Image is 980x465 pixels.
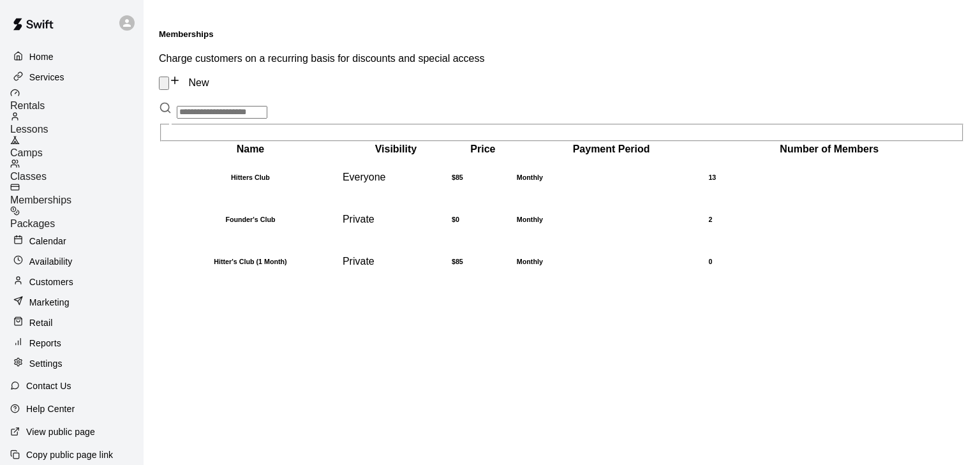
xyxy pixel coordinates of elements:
[343,256,375,267] span: Private
[10,68,133,87] a: Services
[343,214,375,225] span: Private
[159,29,965,39] h5: Memberships
[29,337,61,350] p: Reports
[29,50,54,63] p: Home
[10,354,133,373] a: Settings
[10,147,43,158] span: Camps
[10,171,47,182] span: Classes
[708,258,950,265] h6: 0
[10,334,133,353] a: Reports
[29,316,53,329] p: Retail
[10,272,133,292] a: Customers
[708,216,950,223] h6: 2
[29,235,66,247] p: Calendar
[708,173,950,181] h6: 13
[452,258,514,265] h6: $85
[343,172,449,183] div: This membership is visible to all customers
[10,112,144,135] a: Lessons
[452,173,514,181] h6: $85
[161,173,340,181] h6: Hitters Club
[517,173,706,181] h6: Monthly
[780,144,879,154] b: Number of Members
[10,100,45,111] span: Rentals
[237,144,265,154] b: Name
[29,276,73,288] p: Customers
[29,71,64,84] p: Services
[10,232,133,251] a: Calendar
[29,296,70,309] p: Marketing
[10,252,133,271] a: Availability
[343,172,386,182] span: Everyone
[10,159,144,182] a: Classes
[343,256,449,267] div: This membership is hidden from the memberships page
[10,218,55,229] span: Packages
[452,216,514,223] h6: $0
[161,258,340,265] h6: Hitter's Club (1 Month)
[10,47,133,66] a: Home
[517,216,706,223] h6: Monthly
[573,144,650,154] b: Payment Period
[29,357,63,370] p: Settings
[343,214,449,225] div: This membership is hidden from the memberships page
[169,77,209,88] a: New
[10,124,48,135] span: Lessons
[517,258,706,265] h6: Monthly
[10,293,133,312] a: Marketing
[159,142,965,283] table: simple table
[161,216,340,223] h6: Founder's Club
[10,206,144,230] a: Packages
[159,53,965,64] p: Charge customers on a recurring basis for discounts and special access
[10,195,71,205] span: Memberships
[26,402,75,415] p: Help Center
[26,448,113,461] p: Copy public page link
[10,88,144,112] a: Rentals
[29,255,73,268] p: Availability
[10,313,133,332] a: Retail
[10,135,144,159] a: Camps
[470,144,495,154] b: Price
[26,380,71,392] p: Contact Us
[10,182,144,206] a: Memberships
[26,425,95,438] p: View public page
[159,77,169,90] button: Memberships settings
[375,144,417,154] b: Visibility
